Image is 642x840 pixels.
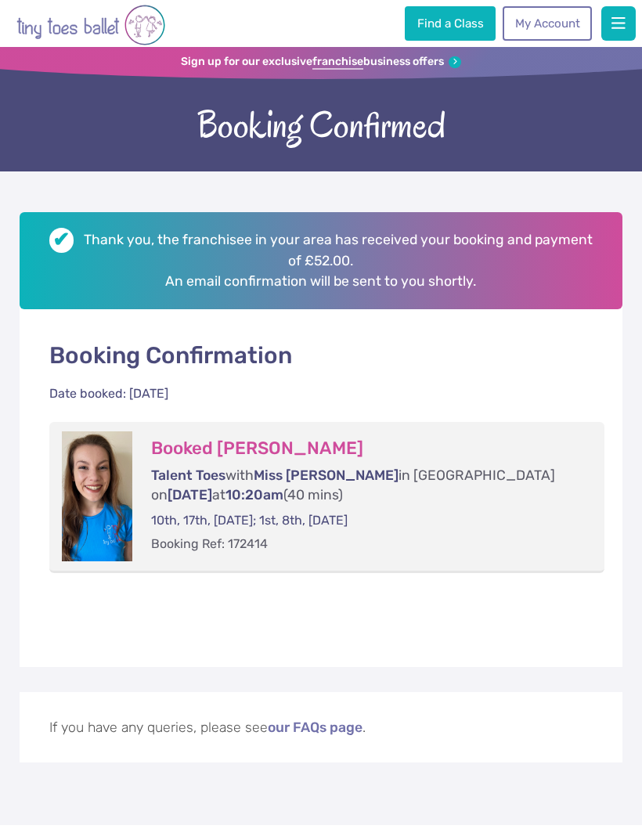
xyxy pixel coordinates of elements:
p: Booking Ref: 172414 [151,535,573,553]
img: tiny toes ballet [16,3,165,47]
p: 10th, 17th, [DATE]; 1st, 8th, [DATE] [151,512,573,529]
strong: franchise [312,55,363,70]
span: [DATE] [168,487,212,503]
p: Booking Confirmation [49,339,604,371]
a: Sign up for our exclusivefranchisebusiness offers [181,55,461,70]
h2: Thank you, the franchisee in your area has received your booking and payment of £52.00. An email ... [20,212,623,308]
span: 10:20am [225,487,283,503]
p: If you have any queries, please see . [49,717,593,737]
div: Date booked: [DATE] [49,385,168,402]
a: My Account [503,6,592,41]
h3: Booked [PERSON_NAME] [151,438,573,460]
p: with in [GEOGRAPHIC_DATA] on at (40 mins) [151,466,573,504]
a: Find a Class [405,6,496,41]
a: our FAQs page [268,721,362,737]
span: Miss [PERSON_NAME] [254,467,399,483]
span: Talent Toes [151,467,225,483]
